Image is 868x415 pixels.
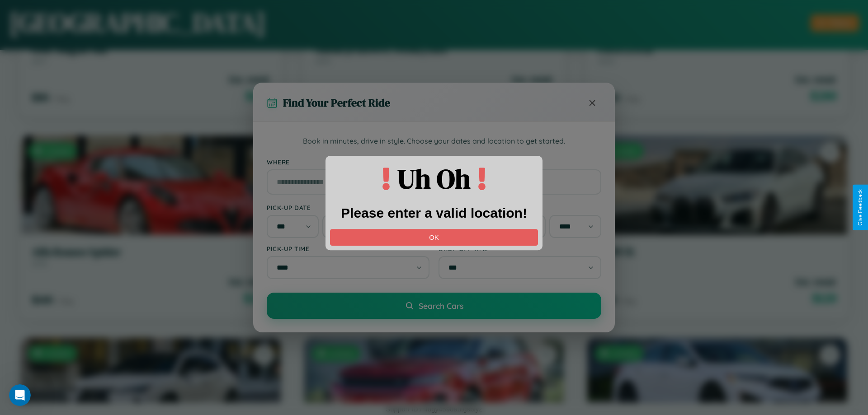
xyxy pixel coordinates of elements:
label: Where [267,158,601,166]
label: Drop-off Date [439,204,601,211]
label: Pick-up Date [267,204,429,211]
p: Book in minutes, drive in style. Choose your dates and location to get started. [267,135,601,147]
label: Drop-off Time [439,245,601,252]
label: Pick-up Time [267,245,429,252]
h3: Find Your Perfect Ride [283,95,390,110]
span: Search Cars [419,301,463,311]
